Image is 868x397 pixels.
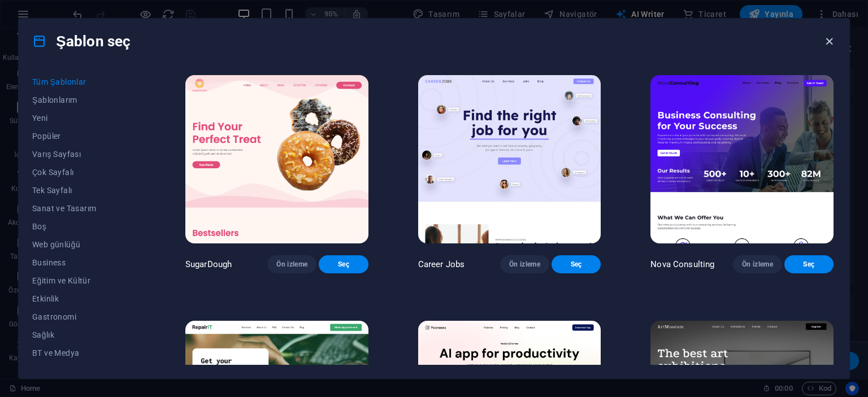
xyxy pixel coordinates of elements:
[509,260,540,269] span: Ön izleme
[650,259,714,270] p: Nova Consulting
[276,260,307,269] span: Ön izleme
[561,260,592,269] span: Seç
[32,330,136,339] span: Sağlık
[185,259,232,270] p: SugarDough
[32,258,136,267] span: Business
[32,91,136,109] button: Şablonlarım
[32,276,136,285] span: Eğitim ve Kültür
[319,255,368,273] button: Seç
[552,255,601,273] button: Seç
[650,75,834,243] img: Nova Consulting
[32,114,136,123] span: Yeni
[267,255,316,273] button: Ön izleme
[328,260,359,269] span: Seç
[185,75,368,243] img: SugarDough
[418,75,601,243] img: Career Jobs
[32,308,136,326] button: Gastronomi
[32,348,136,357] span: BT ve Medya
[32,240,136,249] span: Web günlüğü
[784,255,834,273] button: Seç
[32,294,136,303] span: Etkinlik
[32,127,136,145] button: Popüler
[32,326,136,344] button: Sağlık
[32,168,136,177] span: Çok Sayfalı
[32,150,136,159] span: Varış Sayfası
[418,259,465,270] p: Career Jobs
[32,199,136,217] button: Sanat ve Tasarım
[32,222,136,231] span: Boş
[5,5,80,14] a: Skip to main content
[742,260,773,269] span: Ön izleme
[32,132,136,141] span: Popüler
[32,163,136,181] button: Çok Sayfalı
[500,255,549,273] button: Ön izleme
[32,235,136,254] button: Web günlüğü
[32,32,131,50] h4: Şablon seç
[793,260,824,269] span: Seç
[32,109,136,127] button: Yeni
[32,254,136,272] button: Business
[32,344,136,362] button: BT ve Medya
[32,95,136,104] span: Şablonlarım
[32,217,136,235] button: Boş
[32,145,136,163] button: Varış Sayfası
[32,204,136,213] span: Sanat ve Tasarım
[32,186,136,195] span: Tek Sayfalı
[32,181,136,199] button: Tek Sayfalı
[32,362,136,380] button: Hukuk ve Finans
[32,77,136,86] span: Tüm Şablonlar
[32,312,136,321] span: Gastronomi
[32,290,136,308] button: Etkinlik
[32,73,136,91] button: Tüm Şablonlar
[733,255,782,273] button: Ön izleme
[32,272,136,290] button: Eğitim ve Kültür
